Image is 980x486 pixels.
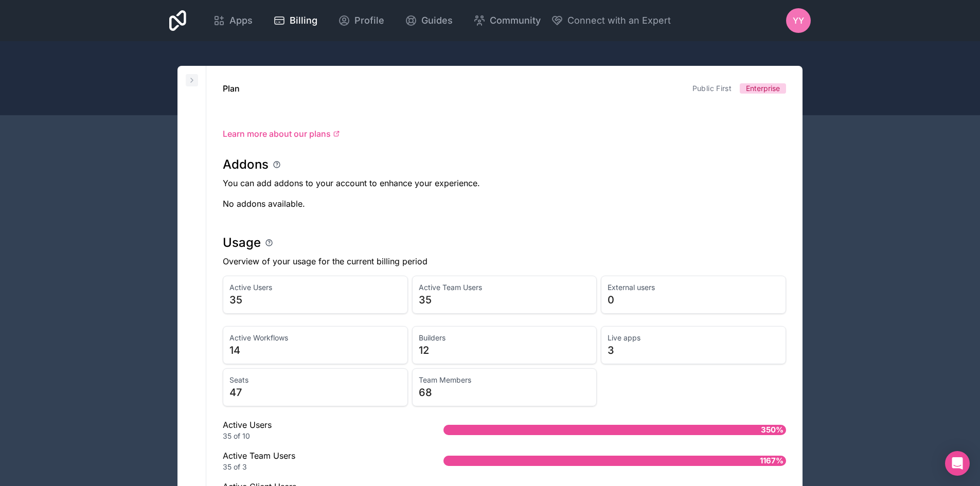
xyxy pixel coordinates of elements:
[290,13,317,28] span: Billing
[354,13,384,28] span: Profile
[419,375,591,385] span: Team Members
[229,385,401,400] span: 47
[397,9,461,32] a: Guides
[419,293,591,307] span: 35
[223,449,411,472] div: Active Team Users
[608,293,779,307] span: 0
[551,13,671,28] button: Connect with an Expert
[793,14,804,27] span: YY
[223,156,269,173] h1: Addons
[205,9,261,32] a: Apps
[229,13,253,28] span: Apps
[223,462,411,472] div: 35 of 3
[419,343,591,357] span: 12
[229,293,401,307] span: 35
[945,451,970,476] div: Open Intercom Messenger
[692,84,732,93] a: Public First
[229,343,401,357] span: 14
[229,333,401,343] span: Active Workflows
[223,82,240,95] h1: Plan
[330,9,393,32] a: Profile
[223,128,786,140] a: Learn more about our plans
[567,13,671,28] span: Connect with an Expert
[223,197,305,210] p: No addons available.
[419,385,591,400] span: 68
[223,431,411,441] div: 35 of 10
[746,83,780,94] span: Enterprise
[223,255,786,267] p: Overview of your usage for the current billing period
[465,9,549,32] a: Community
[223,177,786,189] p: You can add addons to your account to enhance your experience.
[421,13,453,28] span: Guides
[757,453,786,470] span: 1167%
[490,13,541,28] span: Community
[419,333,591,343] span: Builders
[265,9,326,32] a: Billing
[608,282,779,293] span: External users
[229,375,401,385] span: Seats
[223,235,261,251] h1: Usage
[223,128,331,140] span: Learn more about our plans
[608,333,779,343] span: Live apps
[223,419,411,441] div: Active Users
[229,282,401,293] span: Active Users
[419,282,591,293] span: Active Team Users
[758,422,786,439] span: 350%
[608,343,779,357] span: 3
